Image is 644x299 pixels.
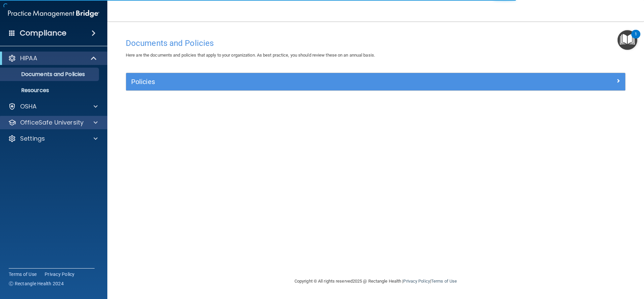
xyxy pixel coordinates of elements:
a: OSHA [8,102,98,110]
h4: Documents and Policies [126,39,626,48]
a: Terms of Use [9,271,37,278]
h5: Policies [131,78,495,85]
h4: Compliance [20,28,66,38]
a: Settings [8,135,98,143]
p: Settings [20,135,45,143]
p: Documents and Policies [4,71,96,78]
div: Copyright © All rights reserved 2025 @ Rectangle Health | | [253,271,498,292]
button: Open Resource Center, 1 new notification [618,30,637,50]
a: OfficeSafe University [8,119,98,127]
a: Privacy Policy [45,271,75,278]
div: 1 [635,34,637,43]
p: Resources [4,87,96,94]
span: Here are the documents and policies that apply to your organization. As best practice, you should... [126,53,375,58]
a: HIPAA [8,54,97,62]
p: OfficeSafe University [20,119,84,127]
a: Policies [131,76,620,87]
p: OSHA [20,102,37,110]
p: HIPAA [20,54,37,62]
span: Ⓒ Rectangle Health 2024 [9,280,64,287]
a: Privacy Policy [403,279,430,284]
img: PMB logo [8,7,99,20]
a: Terms of Use [431,279,457,284]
